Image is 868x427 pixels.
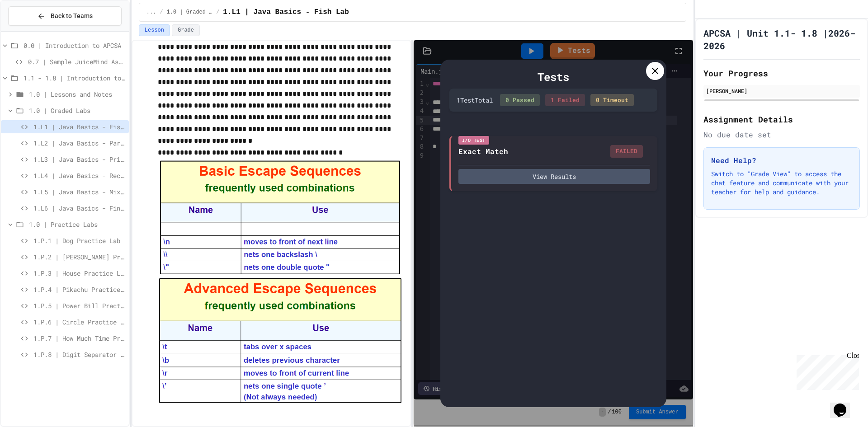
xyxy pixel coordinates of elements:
[33,122,125,131] span: 1.L1 | Java Basics - Fish Lab
[33,285,125,294] span: 1.P.4 | Pikachu Practice Lab
[51,11,93,21] span: Back to Teams
[33,171,125,180] span: 1.L4 | Java Basics - Rectangle Lab
[703,129,860,140] div: No due date set
[830,391,859,418] iframe: chat widget
[24,41,125,50] span: 0.0 | Introduction to APCSA
[33,187,125,197] span: 1.L5 | Java Basics - Mixed Number Lab
[703,67,860,80] h2: Your Progress
[458,146,508,157] div: Exact Match
[711,169,852,197] p: Switch to "Grade View" to access the chat feature and communicate with your teacher for help and ...
[500,94,540,107] div: 0 Passed
[590,94,634,107] div: 0 Timeout
[711,155,852,166] h3: Need Help?
[216,9,219,16] span: /
[33,268,125,278] span: 1.P.3 | House Practice Lab
[458,136,489,145] div: I/O Test
[457,95,493,105] div: 1 Test Total
[703,113,860,126] h2: Assignment Details
[33,317,125,327] span: 1.P.6 | Circle Practice Lab
[545,94,585,107] div: 1 Failed
[706,87,857,95] div: [PERSON_NAME]
[33,236,125,245] span: 1.P.1 | Dog Practice Lab
[33,350,125,359] span: 1.P.8 | Digit Separator Practice Lab
[33,252,125,262] span: 1.P.2 | [PERSON_NAME] Practice Lab
[33,203,125,213] span: 1.L6 | Java Basics - Final Calculator Lab
[4,4,62,57] div: Chat with us now!Close
[29,220,125,229] span: 1.0 | Practice Labs
[33,138,125,148] span: 1.L2 | Java Basics - Paragraphs Lab
[33,155,125,164] span: 1.L3 | Java Basics - Printing Code Lab
[29,89,125,99] span: 1.0 | Lessons and Notes
[8,6,122,26] button: Back to Teams
[793,352,859,390] iframe: chat widget
[167,9,213,16] span: 1.0 | Graded Labs
[24,73,125,83] span: 1.1 - 1.8 | Introduction to Java
[139,24,170,36] button: Lesson
[33,301,125,310] span: 1.P.5 | Power Bill Practice Lab
[29,106,125,115] span: 1.0 | Graded Labs
[610,145,643,158] div: FAILED
[28,57,125,66] span: 0.7 | Sample JuiceMind Assignment - [GEOGRAPHIC_DATA]
[449,69,657,85] div: Tests
[458,169,650,184] button: View Results
[172,24,200,36] button: Grade
[146,9,156,16] span: ...
[703,27,860,52] h1: APCSA | Unit 1.1- 1.8 |2026-2026
[160,9,163,16] span: /
[223,7,349,18] span: 1.L1 | Java Basics - Fish Lab
[33,333,125,343] span: 1.P.7 | How Much Time Practice Lab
